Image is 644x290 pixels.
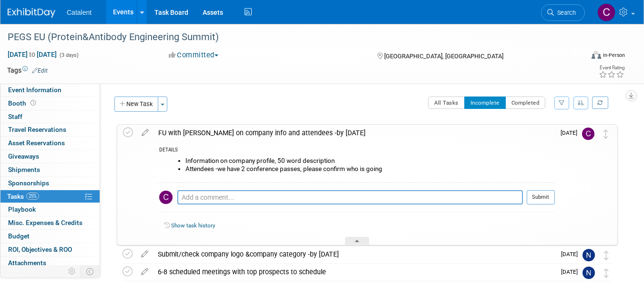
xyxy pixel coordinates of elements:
[8,166,40,173] span: Shipments
[0,163,100,176] a: Shipments
[561,269,583,275] span: [DATE]
[603,129,608,139] i: Move task
[0,243,100,256] a: ROI, Objectives & ROO
[583,249,595,261] img: Nicole Bullock
[159,191,173,204] img: Christina Szendi
[0,84,100,97] a: Event Information
[592,51,601,59] img: Format-Inperson.png
[0,190,100,203] a: Tasks25%
[136,250,153,258] a: edit
[603,52,625,59] div: In-Person
[0,97,100,110] a: Booth
[8,86,61,94] span: Event Information
[0,150,100,163] a: Giveaways
[0,137,100,150] a: Asset Reservations
[26,193,39,200] span: 25%
[604,269,609,278] i: Move task
[67,9,92,16] span: Catalent
[8,152,39,160] span: Giveaways
[582,128,594,140] img: Christina Szendi
[583,267,595,279] img: Nicole Bullock
[136,268,153,276] a: edit
[554,9,576,16] span: Search
[384,53,503,60] span: [GEOGRAPHIC_DATA], [GEOGRAPHIC_DATA]
[159,147,555,155] div: DETAILS
[8,8,55,18] img: ExhibitDay
[28,51,37,58] span: to
[0,257,100,269] a: Attachments
[0,123,100,136] a: Travel Reservations
[597,3,615,21] img: Christina Szendi
[185,157,555,165] li: Information on company profile, 50 word description
[0,230,100,243] a: Budget
[0,177,100,190] a: Sponsorships
[7,65,48,75] td: Tags
[8,179,49,187] span: Sponsorships
[0,216,100,229] a: Misc. Expenses & Credits
[8,205,36,213] span: Playbook
[8,259,46,267] span: Attachments
[114,97,158,112] button: New Task
[171,222,215,229] a: Show task history
[561,251,583,258] span: [DATE]
[165,50,222,60] button: Committed
[505,97,546,109] button: Completed
[185,165,555,173] li: Attendees -we have 2 conference passes, please confirm who is going
[64,265,81,278] td: Personalize Event Tab Strip
[4,29,572,46] div: PEGS EU (Protein&Antibody Engineering Summit)
[8,219,82,226] span: Misc. Expenses & Credits
[59,52,79,58] span: (3 days)
[81,265,100,278] td: Toggle Event Tabs
[7,50,57,59] span: [DATE] [DATE]
[32,67,48,74] a: Edit
[8,246,72,253] span: ROI, Objectives & ROO
[604,251,609,260] i: Move task
[0,203,100,216] a: Playbook
[8,99,38,107] span: Booth
[29,99,38,107] span: Booth not reserved yet
[137,129,153,137] a: edit
[153,264,555,280] div: 6-8 scheduled meetings with top prospects to schedule
[561,129,582,136] span: [DATE]
[534,50,625,64] div: Event Format
[8,232,30,240] span: Budget
[527,190,555,204] button: Submit
[0,110,100,123] a: Staff
[153,246,555,262] div: Submit/check company logo &company category -by [DATE]
[153,125,555,141] div: FU with [PERSON_NAME] on company info and attendees -by [DATE]
[464,97,506,109] button: Incomplete
[599,65,624,70] div: Event Rating
[8,113,22,120] span: Staff
[8,139,65,147] span: Asset Reservations
[428,97,465,109] button: All Tasks
[7,193,39,200] span: Tasks
[592,97,608,109] a: Refresh
[541,4,585,21] a: Search
[8,126,66,133] span: Travel Reservations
